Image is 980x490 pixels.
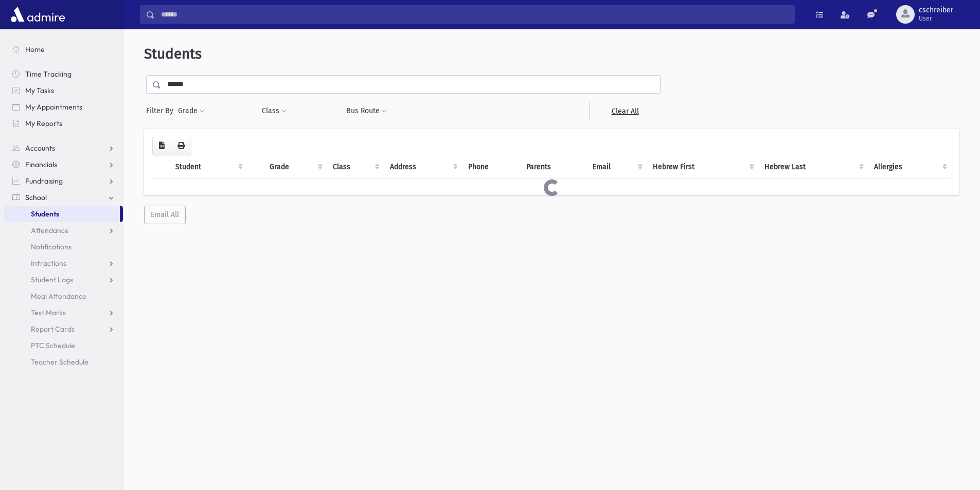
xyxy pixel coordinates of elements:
th: Student [169,155,247,179]
span: Students [31,209,59,219]
a: My Tasks [4,82,123,99]
a: Test Marks [4,304,123,321]
input: Search [155,5,794,24]
span: Teacher Schedule [31,357,88,367]
span: Fundraising [25,176,63,186]
th: Grade [263,155,326,179]
span: Student Logs [31,275,73,284]
th: Email [586,155,647,179]
span: Report Cards [31,324,75,334]
a: Students [4,206,120,222]
th: Hebrew Last [758,155,868,179]
span: cschreiber [919,6,953,14]
th: Phone [462,155,520,179]
a: My Appointments [4,99,123,115]
button: Grade [177,102,205,120]
button: Print [171,137,191,155]
button: Bus Route [346,102,387,120]
a: Infractions [4,255,123,271]
span: School [25,193,47,202]
a: Accounts [4,140,123,156]
a: Teacher Schedule [4,354,123,370]
span: Meal Attendance [31,292,86,301]
a: Clear All [589,102,661,120]
span: Home [25,45,45,54]
span: PTC Schedule [31,341,75,350]
th: Address [384,155,462,179]
button: Email All [144,206,186,224]
a: Report Cards [4,321,123,337]
a: Notifications [4,239,123,255]
a: Time Tracking [4,66,123,82]
a: School [4,189,123,206]
span: My Tasks [25,86,54,95]
th: Parents [520,155,586,179]
th: Class [327,155,384,179]
a: My Reports [4,115,123,132]
span: Students [144,45,202,62]
a: Fundraising [4,173,123,189]
th: Allergies [868,155,951,179]
button: Class [261,102,287,120]
span: Infractions [31,259,66,268]
span: Time Tracking [25,69,72,79]
span: User [919,14,953,23]
a: Home [4,41,123,58]
span: My Reports [25,119,62,128]
span: Notifications [31,242,72,251]
img: AdmirePro [8,4,67,25]
a: PTC Schedule [4,337,123,354]
a: Meal Attendance [4,288,123,304]
span: Test Marks [31,308,66,317]
button: CSV [152,137,171,155]
th: Hebrew First [647,155,758,179]
a: Student Logs [4,271,123,288]
span: Financials [25,160,57,169]
a: Attendance [4,222,123,239]
span: My Appointments [25,102,82,112]
span: Accounts [25,143,55,153]
span: Attendance [31,226,69,235]
span: Filter By [146,105,177,116]
a: Financials [4,156,123,173]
